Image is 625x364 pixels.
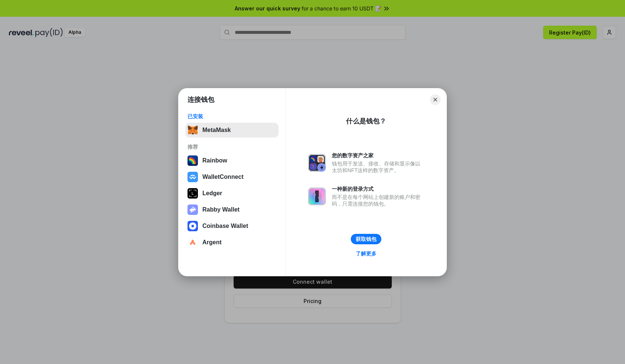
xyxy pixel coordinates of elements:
[356,236,376,242] div: 获取钱包
[308,187,326,205] img: svg+xml,%3Csvg%20xmlns%3D%22http%3A%2F%2Fwww.w3.org%2F2000%2Fsvg%22%20fill%3D%22none%22%20viewBox...
[202,127,231,133] div: MetaMask
[202,174,244,180] div: WalletConnect
[202,223,248,229] div: Coinbase Wallet
[185,219,279,233] button: Coinbase Wallet
[187,144,276,150] div: 推荐
[185,123,279,138] button: MetaMask
[332,152,424,159] div: 您的数字资产之家
[356,250,376,257] div: 了解更多
[187,125,198,135] img: svg+xml,%3Csvg%20fill%3D%22none%22%20height%3D%2233%22%20viewBox%3D%220%200%2035%2033%22%20width%...
[185,235,279,250] button: Argent
[332,186,424,192] div: 一种新的登录方式
[430,94,440,105] button: Close
[351,234,381,244] button: 获取钱包
[187,204,198,215] img: svg+xml,%3Csvg%20xmlns%3D%22http%3A%2F%2Fwww.w3.org%2F2000%2Fsvg%22%20fill%3D%22none%22%20viewBox...
[187,155,198,166] img: svg+xml,%3Csvg%20width%3D%22120%22%20height%3D%22120%22%20viewBox%3D%220%200%20120%20120%22%20fil...
[202,157,227,164] div: Rainbow
[202,239,222,246] div: Argent
[351,249,381,258] a: 了解更多
[187,95,214,104] h1: 连接钱包
[187,113,276,120] div: 已安装
[187,172,198,182] img: svg+xml,%3Csvg%20width%3D%2228%22%20height%3D%2228%22%20viewBox%3D%220%200%2028%2028%22%20fill%3D...
[185,153,279,168] button: Rainbow
[308,154,326,172] img: svg+xml,%3Csvg%20xmlns%3D%22http%3A%2F%2Fwww.w3.org%2F2000%2Fsvg%22%20fill%3D%22none%22%20viewBox...
[187,237,198,248] img: svg+xml,%3Csvg%20width%3D%2228%22%20height%3D%2228%22%20viewBox%3D%220%200%2028%2028%22%20fill%3D...
[332,194,424,207] div: 而不是在每个网站上创建新的账户和密码，只需连接您的钱包。
[187,221,198,231] img: svg+xml,%3Csvg%20width%3D%2228%22%20height%3D%2228%22%20viewBox%3D%220%200%2028%2028%22%20fill%3D...
[185,202,279,217] button: Rabby Wallet
[185,170,279,184] button: WalletConnect
[332,160,424,174] div: 钱包用于发送、接收、存储和显示像以太坊和NFT这样的数字资产。
[346,117,386,126] div: 什么是钱包？
[202,190,222,197] div: Ledger
[187,188,198,199] img: svg+xml,%3Csvg%20xmlns%3D%22http%3A%2F%2Fwww.w3.org%2F2000%2Fsvg%22%20width%3D%2228%22%20height%3...
[202,206,240,213] div: Rabby Wallet
[185,186,279,201] button: Ledger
